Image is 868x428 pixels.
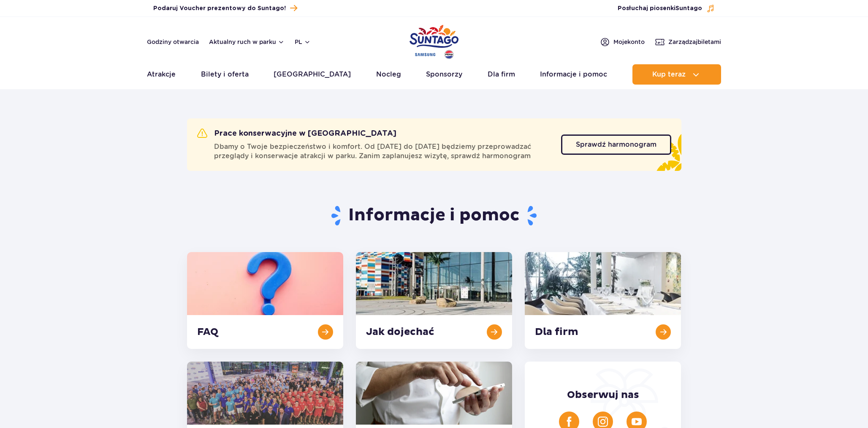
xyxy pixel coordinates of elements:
[214,142,551,161] span: Dbamy o Twoje bezpieczeństwo i komfort. Od [DATE] do [DATE] będziemy przeprowadzać przeglądy i ko...
[652,71,686,78] span: Kup teraz
[376,64,401,85] a: Nocleg
[613,38,645,46] span: Moje konto
[426,64,462,85] a: Sponsorzy
[410,21,458,60] a: Park of Poland
[675,5,702,11] span: Suntago
[187,205,681,227] h1: Informacje i pomoc
[153,4,286,13] span: Podaruj Voucher prezentowy do Suntago!
[600,37,645,47] a: Mojekonto
[576,141,656,148] span: Sprawdź harmonogram
[668,38,721,46] span: Zarządzaj biletami
[655,37,721,47] a: Zarządzajbiletami
[153,3,297,14] a: Podaruj Voucher prezentowy do Suntago!
[201,64,249,85] a: Bilety i oferta
[564,417,574,427] img: Facebook
[540,64,607,85] a: Informacje i pomoc
[197,129,396,139] h2: Prace konserwacyjne w [GEOGRAPHIC_DATA]
[632,417,642,427] img: YouTube
[488,64,515,85] a: Dla firm
[632,64,721,85] button: Kup teraz
[598,417,608,427] img: Instagram
[295,38,311,46] button: pl
[209,38,285,45] button: Aktualny ruch w parku
[147,64,176,85] a: Atrakcje
[274,64,351,85] a: [GEOGRAPHIC_DATA]
[618,4,715,13] button: Posłuchaj piosenkiSuntago
[561,134,671,155] a: Sprawdź harmonogram
[618,4,702,13] span: Posłuchaj piosenki
[147,38,199,46] a: Godziny otwarcia
[567,389,639,401] span: Obserwuj nas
